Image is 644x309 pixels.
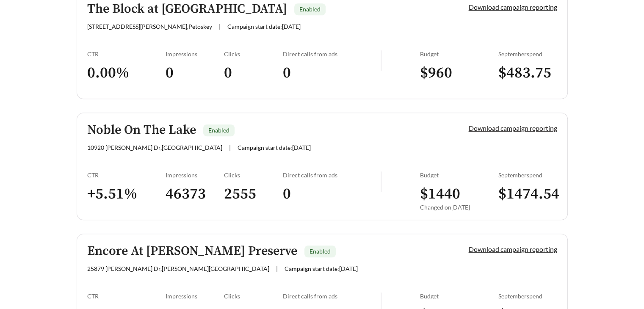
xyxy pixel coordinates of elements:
div: Impressions [166,171,224,179]
h3: 0 [283,63,381,83]
h3: $ 483.75 [498,63,557,83]
div: Budget [420,171,498,179]
h3: 0 [166,63,224,83]
a: Download campaign reporting [469,124,557,132]
span: Enabled [310,248,331,255]
div: Clicks [224,292,283,300]
a: Download campaign reporting [469,245,557,253]
div: CTR [87,50,166,58]
div: Clicks [224,50,283,58]
div: Clicks [224,171,283,179]
div: September spend [498,171,557,179]
h5: The Block at [GEOGRAPHIC_DATA] [87,2,287,16]
span: | [229,144,231,151]
a: Noble On The LakeEnabled10920 [PERSON_NAME] Dr,[GEOGRAPHIC_DATA]|Campaign start date:[DATE]Downlo... [77,113,568,220]
div: Impressions [166,50,224,58]
span: Campaign start date: [DATE] [238,144,311,151]
div: Changed on [DATE] [420,204,498,211]
h3: $ 1474.54 [498,185,557,204]
h3: + 5.51 % [87,185,166,204]
h3: 0 [283,185,381,204]
div: Budget [420,50,498,58]
div: Direct calls from ads [283,292,381,300]
span: Enabled [299,6,321,13]
h3: 0 [224,63,283,83]
h3: $ 960 [420,63,498,83]
a: Download campaign reporting [469,3,557,11]
div: September spend [498,292,557,300]
img: line [381,50,381,71]
span: 25879 [PERSON_NAME] Dr , [PERSON_NAME][GEOGRAPHIC_DATA] [87,265,269,272]
span: [STREET_ADDRESS][PERSON_NAME] , Petoskey [87,23,212,30]
span: | [219,23,221,30]
div: Direct calls from ads [283,171,381,179]
div: CTR [87,292,166,300]
div: Budget [420,292,498,300]
h3: 46373 [166,185,224,204]
h3: $ 1440 [420,185,498,204]
div: CTR [87,171,166,179]
h3: 0.00 % [87,63,166,83]
span: 10920 [PERSON_NAME] Dr , [GEOGRAPHIC_DATA] [87,144,222,151]
span: Campaign start date: [DATE] [227,23,301,30]
h3: 2555 [224,185,283,204]
span: Enabled [208,127,229,134]
div: Impressions [166,292,224,300]
span: Campaign start date: [DATE] [285,265,358,272]
h5: Noble On The Lake [87,123,196,137]
span: | [276,265,278,272]
h5: Encore At [PERSON_NAME] Preserve [87,244,297,258]
div: Direct calls from ads [283,50,381,58]
div: September spend [498,50,557,58]
img: line [381,171,381,192]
